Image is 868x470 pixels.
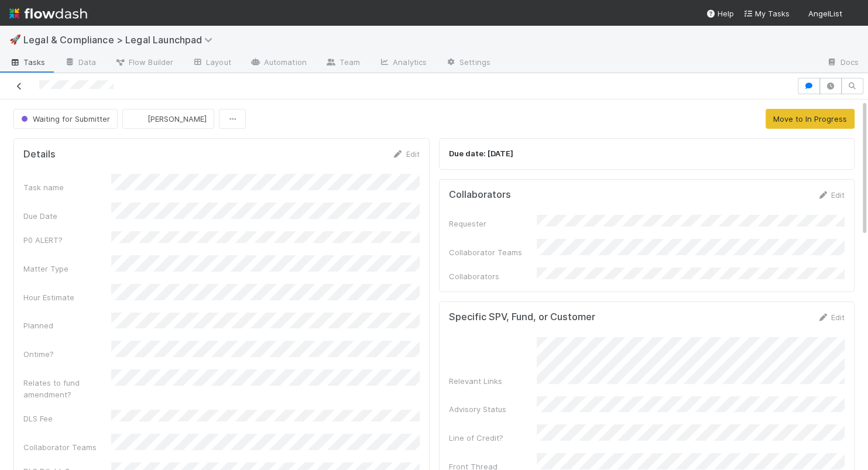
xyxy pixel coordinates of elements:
button: [PERSON_NAME] [122,109,214,129]
a: Edit [817,313,845,322]
div: Collaborators [449,270,537,282]
div: Collaborator Teams [23,441,111,453]
a: Flow Builder [105,54,183,73]
button: Move to In Progress [766,109,855,129]
h5: Collaborators [449,189,511,201]
strong: Due date: [DATE] [449,149,513,158]
span: AngelList [808,9,842,18]
div: Planned [23,320,111,331]
div: Task name [23,181,111,193]
div: Due Date [23,210,111,222]
a: Automation [241,54,316,73]
a: Analytics [369,54,436,73]
h5: Details [23,149,56,160]
span: My Tasks [743,9,790,18]
div: Ontime? [23,348,111,360]
div: Hour Estimate [23,291,111,303]
h5: Specific SPV, Fund, or Customer [449,311,595,323]
div: DLS Fee [23,413,111,424]
div: Relates to fund amendment? [23,377,111,400]
img: avatar_b5be9b1b-4537-4870-b8e7-50cc2287641b.png [847,8,859,20]
a: Layout [183,54,241,73]
div: Collaborator Teams [449,246,537,258]
a: Edit [392,149,420,159]
a: Team [316,54,369,73]
span: Waiting for Submitter [19,114,110,123]
span: [PERSON_NAME] [147,114,207,123]
a: Data [55,54,105,73]
div: Matter Type [23,263,111,275]
button: Waiting for Submitter [13,109,118,129]
div: Line of Credit? [449,432,537,444]
img: avatar_b5be9b1b-4537-4870-b8e7-50cc2287641b.png [132,113,144,125]
div: Help [706,8,734,19]
img: logo-inverted-e16ddd16eac7371096b0.svg [9,4,87,23]
div: Relevant Links [449,375,537,387]
div: Advisory Status [449,403,537,415]
a: My Tasks [743,8,790,19]
a: Settings [436,54,500,73]
span: Tasks [9,56,46,68]
div: Requester [449,218,537,229]
span: 🚀 [9,35,21,44]
span: Legal & Compliance > Legal Launchpad [23,34,218,46]
span: Flow Builder [115,56,173,68]
a: Edit [817,190,845,200]
a: Docs [817,54,868,73]
div: P0 ALERT? [23,234,111,246]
